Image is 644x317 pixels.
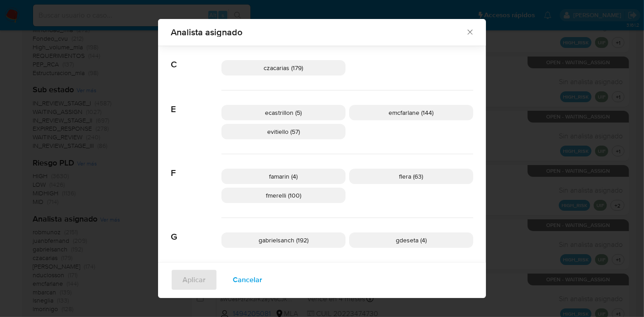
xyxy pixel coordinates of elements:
[389,108,434,117] span: emcfarlane (144)
[221,232,346,248] div: gabrielsanch (192)
[171,218,221,242] span: G
[221,124,346,139] div: evitiello (57)
[221,60,346,76] div: czacarias (179)
[349,105,473,120] div: emcfarlane (144)
[399,172,423,181] span: flera (63)
[221,188,346,203] div: fmerelli (100)
[233,270,262,290] span: Cancelar
[267,127,300,136] span: evitiello (57)
[171,46,221,70] span: C
[266,191,301,200] span: fmerelli (100)
[171,28,466,37] span: Analista asignado
[221,105,346,120] div: ecastrillon (5)
[466,28,474,36] button: Cerrar
[171,90,221,115] span: E
[221,269,274,291] button: Cancelar
[221,169,346,184] div: famarin (4)
[171,154,221,179] span: F
[259,236,308,245] span: gabrielsanch (192)
[264,63,303,72] span: czacarias (179)
[349,169,473,184] div: flera (63)
[265,108,302,117] span: ecastrillon (5)
[269,172,298,181] span: famarin (4)
[349,232,473,248] div: gdeseta (4)
[396,236,427,245] span: gdeseta (4)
